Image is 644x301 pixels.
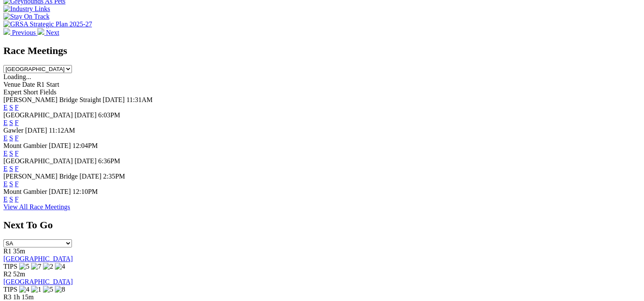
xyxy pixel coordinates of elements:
span: R3 [3,293,11,301]
span: Next [46,29,59,36]
a: [GEOGRAPHIC_DATA] [3,255,73,262]
span: [PERSON_NAME] Bridge [3,173,78,180]
a: E [3,180,8,187]
img: 5 [19,263,29,270]
span: [PERSON_NAME] Bridge Straight [3,96,101,103]
span: 11:31AM [126,96,153,103]
span: Mount Gambier [3,188,47,195]
span: [DATE] [25,127,47,134]
span: [GEOGRAPHIC_DATA] [3,111,73,119]
span: Expert [3,88,22,96]
span: 6:03PM [98,111,120,119]
img: 2 [43,263,53,270]
span: R2 [3,270,11,278]
span: TIPS [3,263,17,270]
span: [DATE] [74,111,97,119]
img: 1 [31,286,41,293]
img: Industry Links [3,5,50,13]
a: F [15,196,19,203]
a: E [3,119,8,126]
img: 4 [55,263,65,270]
span: [DATE] [103,96,125,103]
span: Loading... [3,73,31,80]
img: 5 [43,286,53,293]
a: F [15,134,19,142]
span: [DATE] [49,188,71,195]
a: E [3,196,8,203]
a: S [9,196,13,203]
span: 11:12AM [49,127,75,134]
span: [DATE] [49,142,71,149]
span: 1h 15m [13,293,34,301]
a: S [9,119,13,126]
img: chevron-right-pager-white.svg [37,28,44,35]
span: 52m [13,270,25,278]
a: S [9,180,13,187]
span: 12:10PM [72,188,98,195]
span: R1 Start [37,81,59,88]
img: 4 [19,286,29,293]
a: F [15,165,19,172]
img: 7 [31,263,41,270]
img: 8 [55,286,65,293]
span: Short [23,88,38,96]
span: 2:35PM [103,173,125,180]
a: Previous [3,29,37,36]
a: S [9,150,13,157]
a: S [9,165,13,172]
span: TIPS [3,286,17,293]
span: Mount Gambier [3,142,47,149]
span: Fields [40,88,56,96]
span: 12:04PM [72,142,98,149]
a: E [3,104,8,111]
a: F [15,150,19,157]
a: Next [37,29,59,36]
a: E [3,150,8,157]
a: S [9,104,13,111]
h2: Next To Go [3,219,641,231]
img: chevron-left-pager-white.svg [3,28,10,35]
span: [GEOGRAPHIC_DATA] [3,157,73,165]
span: Venue [3,81,20,88]
a: F [15,119,19,126]
a: [GEOGRAPHIC_DATA] [3,278,73,285]
a: E [3,134,8,142]
img: Stay On Track [3,13,49,20]
a: E [3,165,8,172]
img: GRSA Strategic Plan 2025-27 [3,20,92,28]
h2: Race Meetings [3,45,641,57]
span: [DATE] [80,173,102,180]
a: F [15,180,19,187]
span: Date [22,81,35,88]
a: F [15,104,19,111]
a: View All Race Meetings [3,203,70,210]
span: [DATE] [74,157,97,165]
span: R1 [3,247,11,255]
span: 35m [13,247,25,255]
span: Previous [12,29,36,36]
a: S [9,134,13,142]
span: Gawler [3,127,23,134]
span: 6:36PM [98,157,120,165]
